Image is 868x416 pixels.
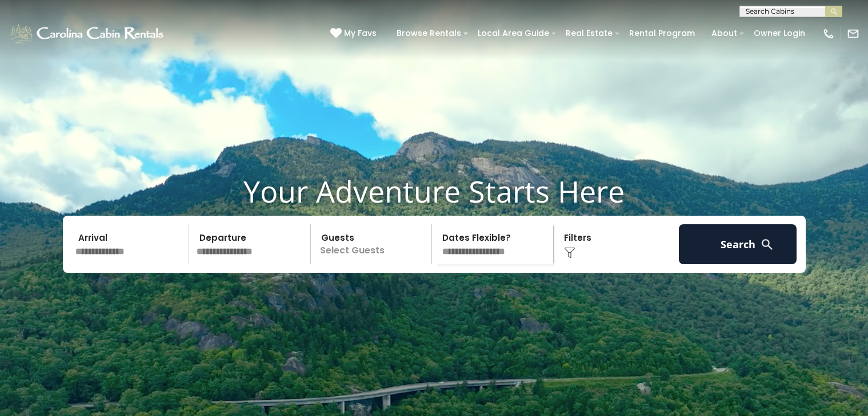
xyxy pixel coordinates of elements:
[9,173,859,209] h1: Your Adventure Starts Here
[564,247,575,259] img: filter--v1.png
[330,27,379,40] a: My Favs
[344,27,377,39] span: My Favs
[391,25,467,42] a: Browse Rentals
[560,25,618,42] a: Real Estate
[623,25,701,42] a: Rental Program
[748,25,811,42] a: Owner Login
[760,237,774,252] img: search-regular-white.png
[9,22,167,45] img: White-1-1-2.png
[706,25,743,42] a: About
[679,224,797,264] button: Search
[314,224,432,264] p: Select Guests
[472,25,555,42] a: Local Area Guide
[847,27,859,40] img: mail-regular-white.png
[822,27,835,40] img: phone-regular-white.png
